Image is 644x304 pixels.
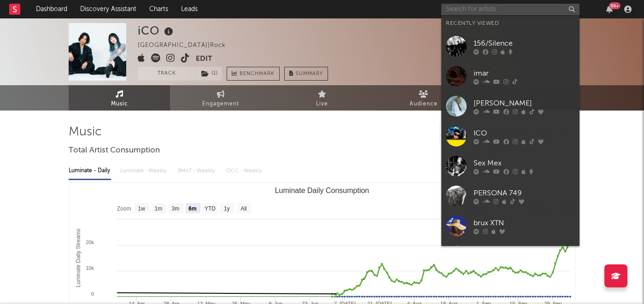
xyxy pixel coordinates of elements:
a: Engagement [170,85,271,111]
div: Sex Mex [474,158,575,169]
div: brux XTN [474,217,575,228]
text: YTD [205,205,216,212]
span: Audience [410,99,438,110]
a: [PERSON_NAME] [441,91,580,121]
span: ( 1 ) [195,67,222,81]
a: PERSONA 749 [441,181,580,211]
button: Track [138,67,195,81]
div: 99 + [609,2,621,9]
text: 6m [188,205,196,212]
text: All [240,205,246,212]
text: Luminate Daily Consumption [275,187,369,194]
span: Summary [296,71,323,76]
text: 3m [172,205,180,212]
a: Sex Mex [441,151,580,181]
button: 99+ [606,6,613,13]
a: 156/Silence [441,31,580,61]
button: (1) [196,67,222,81]
span: Total Artist Consumption [69,145,160,156]
button: Summary [284,67,328,81]
button: Edit [196,53,212,65]
a: brux XTN [441,211,580,241]
span: Live [316,99,328,110]
a: imar [441,61,580,91]
input: Search by song name or URL [440,130,537,138]
a: Audience [373,85,474,111]
div: PERSONA 749 [474,187,575,199]
a: [PERSON_NAME] [441,241,580,271]
div: Luminate - Daily [69,163,111,179]
a: Benchmark [227,67,280,81]
div: 156/Silence [474,38,575,49]
text: 10k [86,265,94,271]
text: 1w [138,205,146,212]
text: 1y [224,205,230,212]
text: Zoom [117,205,131,212]
a: ICO [441,121,580,151]
span: Music [111,99,128,110]
text: 0 [91,291,94,297]
input: Search for artists [441,4,580,15]
text: 20k [86,240,94,245]
div: Recently Viewed [446,18,575,29]
a: Live [271,85,373,111]
a: Music [69,85,170,111]
div: [PERSON_NAME] [474,98,575,109]
span: Benchmark [240,69,275,80]
div: ICO [474,128,575,139]
div: imar [474,68,575,79]
span: Engagement [202,99,239,110]
div: [GEOGRAPHIC_DATA] | Rock [138,40,236,51]
text: 1m [155,205,163,212]
div: iCO [138,23,176,38]
text: Luminate Daily Streams [75,228,82,287]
